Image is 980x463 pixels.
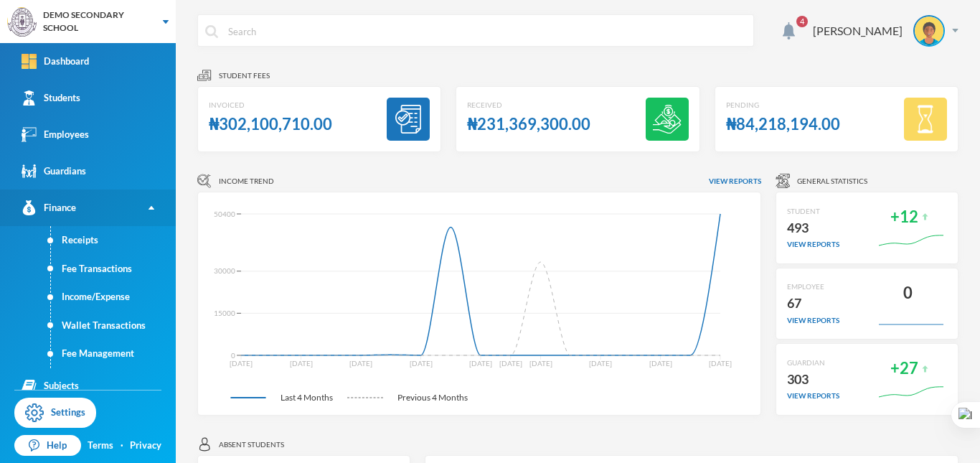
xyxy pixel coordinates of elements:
[787,281,839,292] div: EMPLOYEE
[349,359,372,368] tspan: [DATE]
[290,359,313,368] tspan: [DATE]
[14,435,81,457] a: Help
[14,398,96,428] a: Settings
[529,359,552,368] tspan: [DATE]
[787,239,839,250] div: view reports
[715,86,958,152] a: Pending₦84,218,194.00
[787,315,839,326] div: view reports
[197,86,441,152] a: Invoiced₦302,100,710.00
[22,164,86,179] div: Guardians
[214,266,235,275] tspan: 30000
[209,100,332,111] div: Invoiced
[230,359,253,368] tspan: [DATE]
[726,111,840,139] div: ₦84,218,194.00
[709,176,761,187] span: View reports
[22,90,80,106] div: Students
[121,439,123,453] div: ·
[8,8,37,37] img: logo
[467,111,590,139] div: ₦231,369,300.00
[797,176,867,187] span: General Statistics
[649,359,672,368] tspan: [DATE]
[890,355,918,383] div: +27
[205,25,218,38] img: search
[130,439,161,453] a: Privacy
[796,16,808,27] span: 4
[22,54,89,69] div: Dashboard
[813,22,903,39] div: [PERSON_NAME]
[726,100,840,111] div: Pending
[787,368,839,391] div: 303
[890,203,918,231] div: +12
[903,279,913,307] div: 0
[214,210,235,218] tspan: 50400
[43,9,149,34] div: DEMO SECONDARY SCHOOL
[787,217,839,240] div: 493
[22,127,89,142] div: Employees
[51,340,176,368] a: Fee Management
[88,439,113,453] a: Terms
[787,206,839,217] div: STUDENT
[787,390,839,401] div: view reports
[209,111,332,139] div: ₦302,100,710.00
[219,439,284,450] span: Absent students
[51,255,176,284] a: Fee Transactions
[219,70,270,81] span: Student fees
[51,226,176,255] a: Receipts
[51,283,176,312] a: Income/Expense
[51,312,176,340] a: Wallet Transactions
[410,359,433,368] tspan: [DATE]
[469,359,492,368] tspan: [DATE]
[709,359,732,368] tspan: [DATE]
[499,359,522,368] tspan: [DATE]
[589,359,612,368] tspan: [DATE]
[467,100,590,111] div: Received
[219,176,274,187] span: Income Trend
[266,391,347,404] span: Last 4 Months
[227,15,746,47] input: Search
[915,17,943,45] img: STUDENT
[787,292,839,315] div: 67
[22,379,79,394] div: Subjects
[214,309,235,317] tspan: 15000
[383,391,482,404] span: Previous 4 Months
[231,351,235,360] tspan: 0
[787,357,839,368] div: GUARDIAN
[22,200,76,215] div: Finance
